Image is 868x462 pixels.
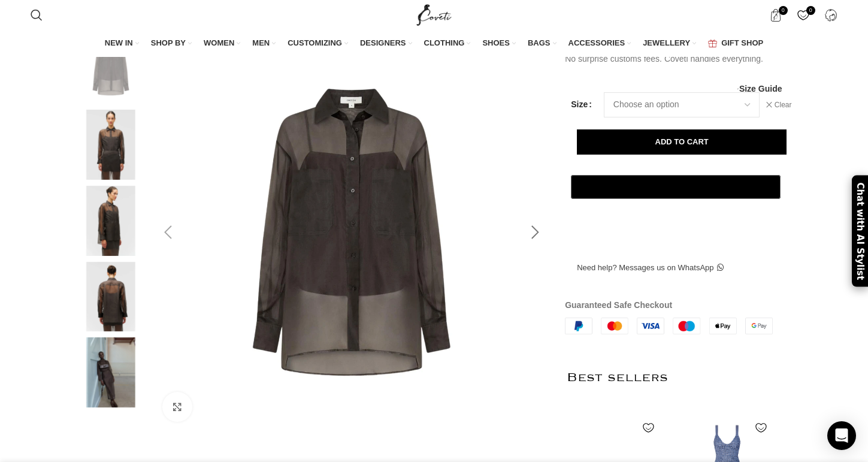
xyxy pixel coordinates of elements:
a: CLOTHING [424,31,471,56]
strong: Guaranteed Safe Checkout [565,300,672,310]
a: 0 [791,3,816,27]
a: Need help? Messages us on WhatsApp [565,255,735,280]
span: DESIGNERS [360,38,406,49]
a: Clear [766,100,792,110]
span: SHOP BY [151,38,186,49]
img: Oroton clothing [74,337,147,407]
span: BAGS [528,38,551,49]
span: JEWELLERY [643,38,690,49]
h2: Best sellers [567,346,775,409]
div: Main navigation [25,31,843,56]
a: GIFT SHOP [708,31,763,56]
a: JEWELLERY [643,31,696,56]
a: CUSTOMIZING [288,31,348,56]
a: BAGS [528,31,557,56]
span: WOMEN [204,38,234,49]
span: 0 [779,6,788,15]
span: CUSTOMIZING [288,38,342,49]
img: Oroton dresses [74,186,147,256]
span: GIFT SHOP [721,38,763,49]
img: GiftBag [708,40,717,47]
a: 0 [764,3,788,27]
a: NEW IN [105,31,139,56]
div: Open Intercom Messenger [827,421,856,450]
span: 0 [806,6,815,15]
span: CLOTHING [424,38,465,49]
div: My Wishlist [791,3,816,27]
a: DESIGNERS [360,31,412,56]
button: Pay with GPay [571,175,781,199]
span: ACCESSORIES [568,38,625,49]
a: MEN [252,31,276,56]
span: MEN [252,38,270,49]
img: Organdy Overshirt [74,262,147,332]
span: NEW IN [105,38,133,49]
a: SHOP BY [151,31,192,56]
img: guaranteed-safe-checkout-bordered.j [565,318,773,334]
p: No surprise customs fees. Coveti handles everything. [565,52,791,65]
iframe: Secure express checkout frame [568,205,783,234]
a: WOMEN [204,31,240,56]
button: Add to cart [577,129,787,155]
span: SHOES [482,38,510,49]
a: Search [25,3,49,27]
label: Size [571,98,592,111]
a: SHOES [482,31,516,56]
a: ACCESSORIES [568,31,631,56]
a: Site logo [414,10,454,19]
img: Oroton Brown dress [74,110,147,180]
